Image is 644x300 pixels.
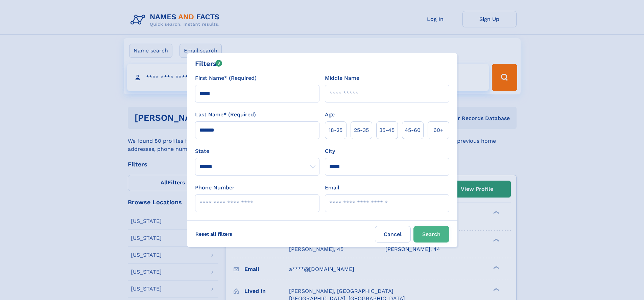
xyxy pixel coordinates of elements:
[195,111,256,119] label: Last Name* (Required)
[325,147,335,155] label: City
[325,111,335,119] label: Age
[191,226,237,242] label: Reset all filters
[325,74,359,82] label: Middle Name
[405,126,421,134] span: 45‑60
[195,184,235,192] label: Phone Number
[379,126,395,134] span: 35‑45
[375,226,411,243] label: Cancel
[433,126,444,134] span: 60+
[329,126,342,134] span: 18‑25
[413,226,449,243] button: Search
[195,74,257,82] label: First Name* (Required)
[195,59,222,69] div: Filters
[354,126,369,134] span: 25‑35
[195,147,319,155] label: State
[325,184,339,192] label: Email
